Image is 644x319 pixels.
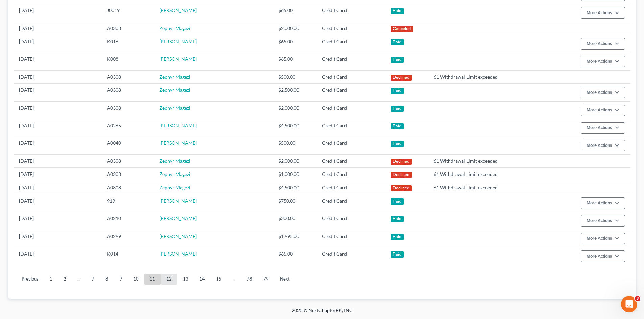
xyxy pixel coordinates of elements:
[211,274,227,285] a: 15
[101,22,154,35] td: A0308
[391,141,404,147] div: Paid
[316,194,385,212] td: Credit Card
[275,274,295,285] a: Next
[316,53,385,70] td: Credit Card
[14,71,101,84] td: [DATE]
[391,39,404,45] div: Paid
[14,230,101,247] td: [DATE]
[273,230,316,247] td: $1,995.00
[101,247,154,265] td: K014
[101,84,154,101] td: A0308
[101,230,154,247] td: A0299
[428,181,558,194] td: 61 Withdrawal Limit exceeded
[101,212,154,230] td: A0210
[101,181,154,194] td: A0308
[101,155,154,168] td: A0308
[16,274,44,285] a: Previous
[159,251,197,257] a: [PERSON_NAME]
[14,53,101,70] td: [DATE]
[273,53,316,70] td: $65.00
[391,159,412,165] div: Declined
[581,38,625,50] button: More Actions
[159,198,197,204] a: [PERSON_NAME]
[101,4,154,22] td: J0019
[273,247,316,265] td: $65.00
[159,215,197,221] a: [PERSON_NAME]
[128,274,144,285] a: 10
[273,137,316,154] td: $500.00
[159,233,197,239] a: [PERSON_NAME]
[428,71,558,84] td: 61 Withdrawal Limit exceeded
[14,4,101,22] td: [DATE]
[14,101,101,119] td: [DATE]
[44,274,58,285] a: 1
[159,74,190,80] a: Zephyr Magezi
[14,155,101,168] td: [DATE]
[391,75,412,81] div: Declined
[273,155,316,168] td: $2,000.00
[391,123,404,129] div: Paid
[159,185,190,190] a: Zephyr Magezi
[273,168,316,181] td: $1,000.00
[177,274,194,285] a: 13
[621,296,637,312] iframe: Intercom live chat
[581,197,625,209] button: More Actions
[273,84,316,101] td: $2,500.00
[101,71,154,84] td: A0308
[273,35,316,53] td: $65.00
[159,7,197,13] a: [PERSON_NAME]
[159,158,190,164] a: Zephyr Magezi
[273,4,316,22] td: $65.00
[159,123,197,128] a: [PERSON_NAME]
[316,22,385,35] td: Credit Card
[391,106,404,112] div: Paid
[273,181,316,194] td: $4,500.00
[159,105,190,111] a: Zephyr Magezi
[159,38,197,44] a: [PERSON_NAME]
[316,247,385,265] td: Credit Card
[273,22,316,35] td: $2,000.00
[159,140,197,146] a: [PERSON_NAME]
[428,155,558,168] td: 61 Withdrawal Limit exceeded
[144,274,161,285] a: 11
[101,53,154,70] td: K008
[581,7,625,19] button: More Actions
[101,168,154,181] td: A0308
[391,234,404,240] div: Paid
[581,233,625,244] button: More Actions
[316,101,385,119] td: Credit Card
[581,56,625,67] button: More Actions
[391,185,412,191] div: Declined
[58,274,72,285] a: 2
[391,88,404,94] div: Paid
[428,168,558,181] td: 61 Withdrawal Limit exceeded
[581,215,625,227] button: More Actions
[14,181,101,194] td: [DATE]
[635,296,640,301] span: 3
[101,137,154,154] td: A0040
[258,274,274,285] a: 79
[391,26,413,32] div: Canceled
[159,87,190,93] a: Zephyr Magezi
[14,212,101,230] td: [DATE]
[101,194,154,212] td: 919
[159,56,197,62] a: [PERSON_NAME]
[581,250,625,262] button: More Actions
[14,119,101,137] td: [DATE]
[391,251,404,258] div: Paid
[14,22,101,35] td: [DATE]
[101,35,154,53] td: K016
[14,247,101,265] td: [DATE]
[86,274,100,285] a: 7
[581,87,625,98] button: More Actions
[316,71,385,84] td: Credit Card
[161,274,177,285] a: 12
[581,122,625,134] button: More Actions
[391,8,404,14] div: Paid
[316,168,385,181] td: Credit Card
[159,25,190,31] a: Zephyr Magezi
[14,35,101,53] td: [DATE]
[101,101,154,119] td: A0308
[273,101,316,119] td: $2,000.00
[273,71,316,84] td: $500.00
